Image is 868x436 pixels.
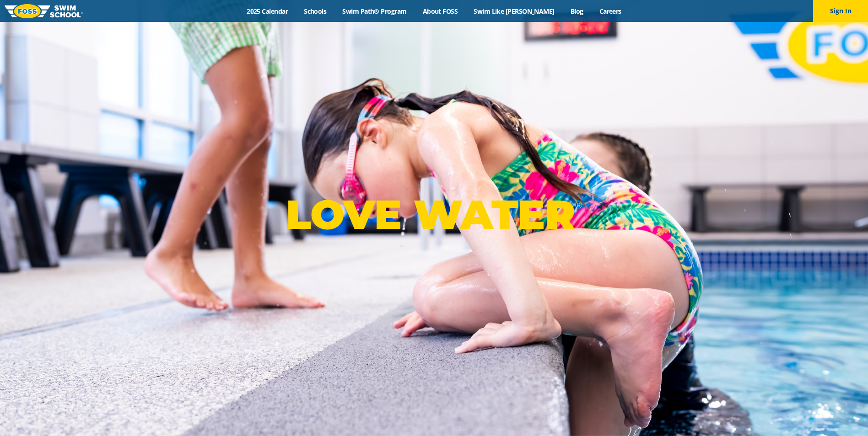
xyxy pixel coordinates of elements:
sup: ® [575,199,582,211]
a: Schools [296,7,334,16]
p: LOVE WATER [286,190,582,239]
a: About FOSS [415,7,466,16]
a: 2025 Calendar [239,7,296,16]
a: Swim Like [PERSON_NAME] [466,7,563,16]
a: Swim Path® Program [334,7,415,16]
a: Careers [591,7,629,16]
a: Blog [562,7,591,16]
img: FOSS Swim School Logo [5,4,83,18]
